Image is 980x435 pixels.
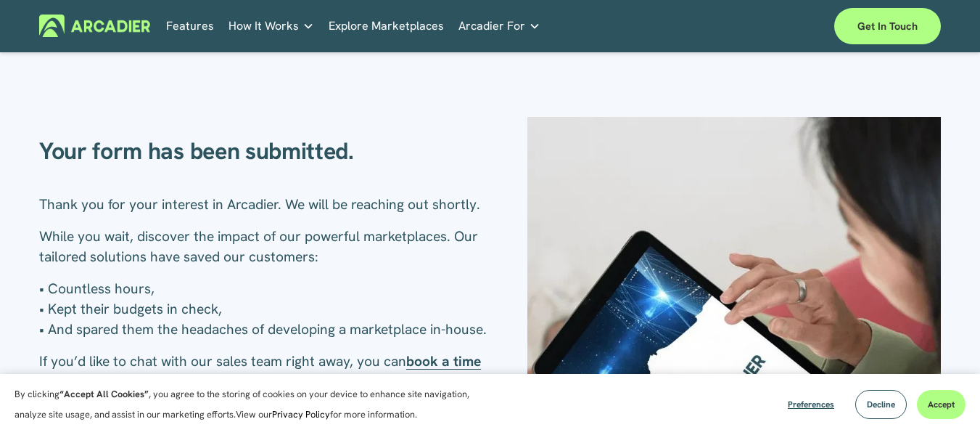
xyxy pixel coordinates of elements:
[917,390,965,419] button: Accept
[458,16,525,36] span: Arcadier For
[458,15,540,37] a: folder dropdown
[788,399,834,410] span: Preferences
[834,8,941,44] a: Get in touch
[855,390,907,419] button: Decline
[228,16,299,36] span: How It Works
[777,390,845,419] button: Preferences
[39,279,490,340] p: • Countless hours, • Kept their budgets in check, • And spared them the headaches of developing a...
[272,408,330,420] a: Privacy Policy
[39,351,490,392] p: If you’d like to chat with our sales team right away, you can at your convenience.
[166,15,214,37] a: Features
[867,399,895,410] span: Decline
[39,136,354,166] strong: Your form has been submitted.
[228,15,314,37] a: folder dropdown
[39,15,150,37] img: Arcadier
[928,399,955,410] span: Accept
[329,15,444,37] a: Explore Marketplaces
[39,227,490,267] p: While you wait, discover the impact of our powerful marketplaces. Our tailored solutions have sav...
[15,384,486,425] p: By clicking , you agree to the storing of cookies on your device to enhance site navigation, anal...
[59,388,149,400] strong: “Accept All Cookies”
[39,195,490,215] p: Thank you for your interest in Arcadier. We will be reaching out shortly.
